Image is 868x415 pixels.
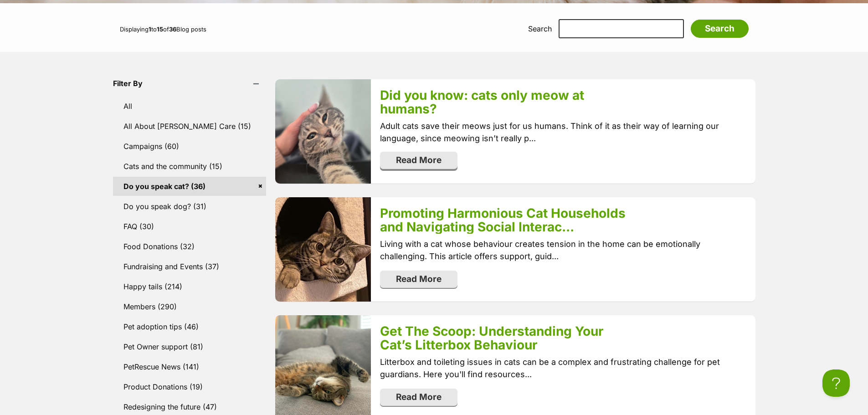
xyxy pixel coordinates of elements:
[380,120,745,144] p: Adult cats save their meows just for us humans. Think of it as their way of learning our language...
[113,337,267,356] a: Pet Owner support (81)
[822,369,850,397] iframe: Help Scout Beacon - Open
[691,20,749,38] input: Search
[113,157,267,176] a: Cats and the community (15)
[157,26,163,33] strong: 15
[380,152,457,169] a: Read More
[113,117,267,136] a: All About [PERSON_NAME] Care (15)
[380,87,584,117] a: Did you know: cats only meow at humans?
[113,97,267,116] a: All
[113,277,267,296] a: Happy tails (214)
[113,257,267,276] a: Fundraising and Events (37)
[113,377,267,396] a: Product Donations (19)
[113,317,267,336] a: Pet adoption tips (46)
[149,26,151,33] strong: 1
[113,357,267,376] a: PetRescue News (141)
[113,79,267,87] header: Filter By
[113,297,267,316] a: Members (290)
[113,197,267,216] a: Do you speak dog? (31)
[380,271,457,288] a: Read More
[169,26,176,33] strong: 36
[275,79,371,184] img: b7f1q05gbflwmh9dxilc.jpg
[275,197,371,302] img: anlmfucvjoqgdl90olvw.jpg
[528,25,552,33] label: Search
[113,137,267,156] a: Campaigns (60)
[380,323,603,353] a: Get The Scoop: Understanding Your Cat’s Litterbox Behaviour
[380,205,626,235] a: Promoting Harmonious Cat Households and Navigating Social Interac...
[380,356,745,380] p: Litterbox and toileting issues in cats can be a complex and frustrating challenge for pet guardia...
[113,217,267,236] a: FAQ (30)
[113,177,267,196] a: Do you speak cat? (36)
[120,26,206,33] span: Displaying to of Blog posts
[380,238,745,262] p: Living with a cat whose behaviour creates tension in the home can be emotionally challenging. Thi...
[113,237,267,256] a: Food Donations (32)
[380,389,457,406] a: Read More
